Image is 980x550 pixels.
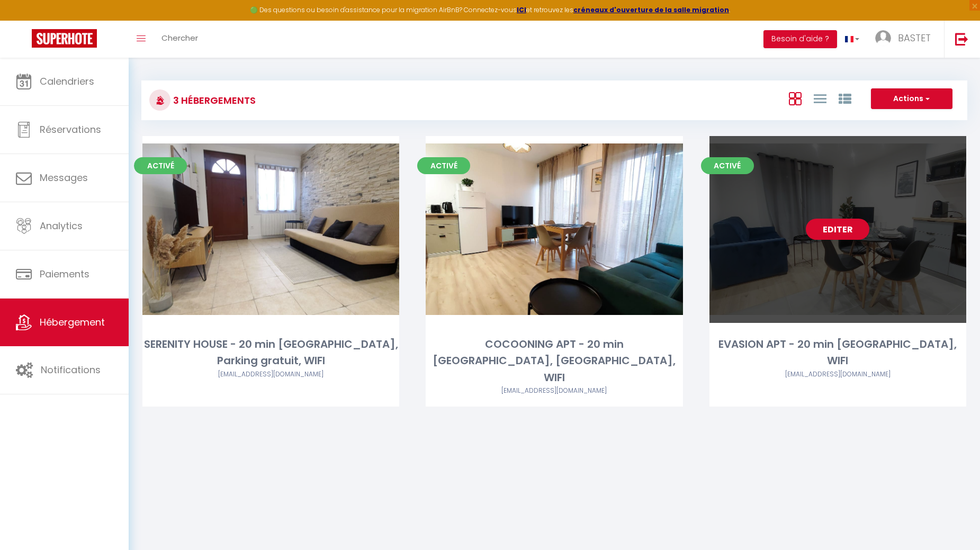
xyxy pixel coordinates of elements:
span: Activé [134,157,187,174]
span: Chercher [161,32,198,43]
div: Airbnb [426,386,682,396]
span: Messages [40,171,88,184]
div: Airbnb [709,369,966,380]
a: Vue en Box [789,89,802,107]
a: Vue par Groupe [839,89,851,107]
div: COCOONING APT - 20 min [GEOGRAPHIC_DATA], [GEOGRAPHIC_DATA], WIFI [426,336,682,386]
span: Réservations [40,123,101,136]
div: SERENITY HOUSE - 20 min [GEOGRAPHIC_DATA], Parking gratuit, WIFI [142,336,399,369]
button: Ouvrir le widget de chat LiveChat [8,4,40,36]
span: Activé [417,157,470,174]
a: créneaux d'ouverture de la salle migration [573,5,729,14]
h3: 3 Hébergements [170,88,256,112]
a: ICI [517,5,526,14]
span: Notifications [41,363,101,376]
img: Super Booking [32,29,97,48]
span: Paiements [40,267,89,281]
div: EVASION APT - 20 min [GEOGRAPHIC_DATA], WIFI [709,336,966,369]
a: ... BASTET [867,21,944,58]
span: Calendriers [40,75,94,88]
span: Analytics [40,219,83,232]
span: Hébergement [40,315,105,329]
img: logout [955,32,968,46]
button: Actions [871,88,952,110]
button: Besoin d'aide ? [763,30,837,48]
a: Chercher [154,21,206,58]
a: Vue en Liste [814,89,826,107]
div: Airbnb [142,369,399,380]
span: Activé [701,157,754,174]
a: Editer [806,219,869,240]
img: ... [875,30,891,46]
span: BASTET [898,31,931,44]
